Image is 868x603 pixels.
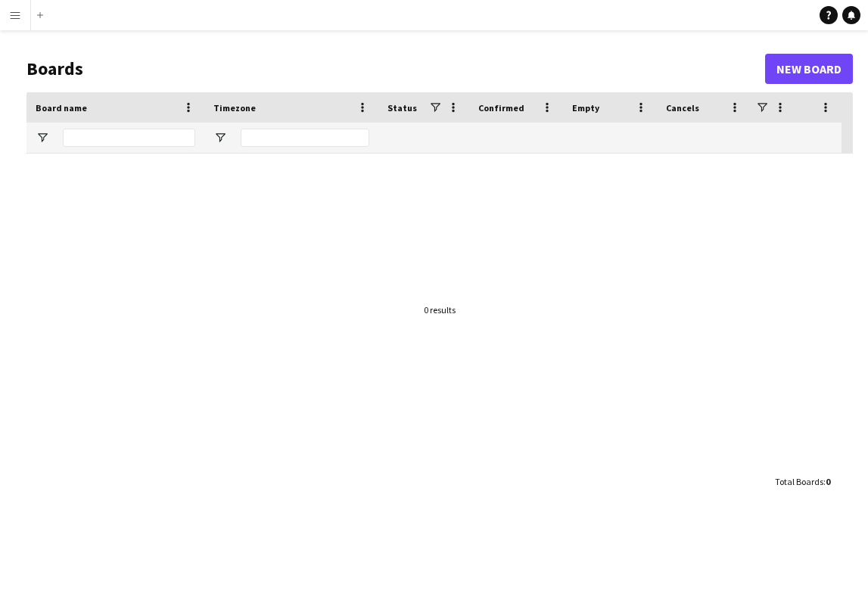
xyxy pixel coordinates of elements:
span: Total Boards [775,476,823,487]
button: Open Filter Menu [213,131,227,145]
span: Cancels [666,102,699,113]
input: Timezone Filter Input [241,129,369,147]
div: 0 results [424,304,456,315]
a: New Board [765,54,853,84]
span: Empty [572,102,599,113]
span: 0 [826,476,830,487]
span: Status [387,102,417,113]
button: Open Filter Menu [36,131,49,145]
div: : [775,467,830,496]
h1: Boards [26,58,765,80]
span: Confirmed [478,102,524,113]
span: Timezone [213,102,256,113]
span: Board name [36,102,87,113]
input: Board name Filter Input [63,129,195,147]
